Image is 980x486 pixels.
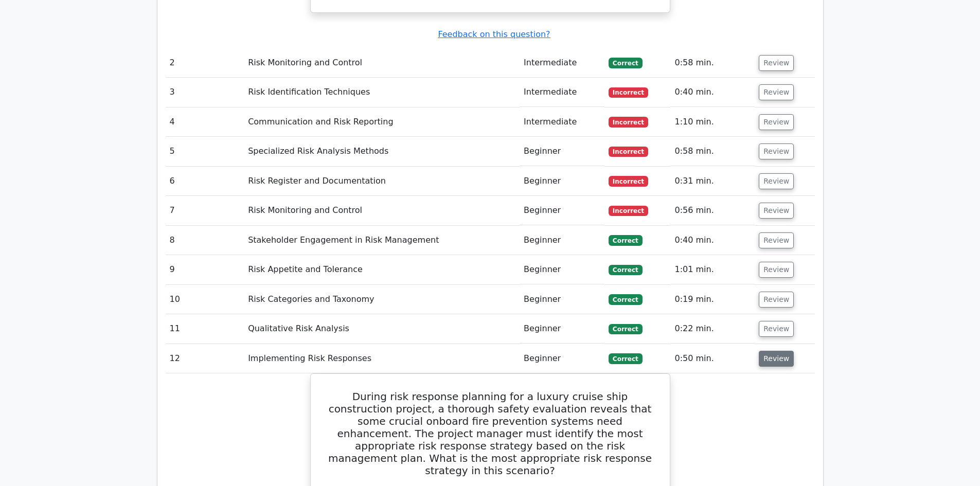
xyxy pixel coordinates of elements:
[244,255,520,284] td: Risk Appetite and Tolerance
[244,78,520,107] td: Risk Identification Techniques
[166,255,244,284] td: 9
[759,232,794,248] button: Review
[520,196,604,225] td: Beginner
[670,314,755,344] td: 0:22 min.
[520,48,604,78] td: Intermediate
[244,48,520,78] td: Risk Monitoring and Control
[609,176,648,186] span: Incorrect
[244,167,520,196] td: Risk Register and Documentation
[166,137,244,166] td: 5
[670,137,755,166] td: 0:58 min.
[166,285,244,314] td: 10
[520,344,604,373] td: Beginner
[244,344,520,373] td: Implementing Risk Responses
[609,353,642,364] span: Correct
[520,285,604,314] td: Beginner
[609,58,642,68] span: Correct
[520,137,604,166] td: Beginner
[166,226,244,255] td: 8
[166,344,244,373] td: 12
[759,55,794,71] button: Review
[244,107,520,137] td: Communication and Risk Reporting
[166,78,244,107] td: 3
[670,107,755,137] td: 1:10 min.
[609,324,642,334] span: Correct
[609,147,648,157] span: Incorrect
[244,314,520,344] td: Qualitative Risk Analysis
[670,226,755,255] td: 0:40 min.
[520,314,604,344] td: Beginner
[759,292,794,308] button: Review
[670,344,755,373] td: 0:50 min.
[759,84,794,100] button: Review
[244,137,520,166] td: Specialized Risk Analysis Methods
[670,78,755,107] td: 0:40 min.
[520,78,604,107] td: Intermediate
[438,29,550,39] a: Feedback on this question?
[520,255,604,284] td: Beginner
[759,321,794,337] button: Review
[609,294,642,304] span: Correct
[670,167,755,196] td: 0:31 min.
[244,285,520,314] td: Risk Categories and Taxonomy
[609,87,648,98] span: Incorrect
[670,48,755,78] td: 0:58 min.
[759,143,794,159] button: Review
[166,196,244,225] td: 7
[244,196,520,225] td: Risk Monitoring and Control
[759,262,794,278] button: Review
[166,167,244,196] td: 6
[520,167,604,196] td: Beginner
[759,173,794,189] button: Review
[244,226,520,255] td: Stakeholder Engagement in Risk Management
[670,196,755,225] td: 0:56 min.
[323,390,657,477] h5: During risk response planning for a luxury cruise ship construction project, a thorough safety ev...
[166,48,244,78] td: 2
[520,226,604,255] td: Beginner
[166,107,244,137] td: 4
[759,114,794,130] button: Review
[609,265,642,275] span: Correct
[759,203,794,219] button: Review
[609,117,648,127] span: Incorrect
[166,314,244,344] td: 11
[759,351,794,367] button: Review
[670,285,755,314] td: 0:19 min.
[520,107,604,137] td: Intermediate
[670,255,755,284] td: 1:01 min.
[609,235,642,245] span: Correct
[609,206,648,216] span: Incorrect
